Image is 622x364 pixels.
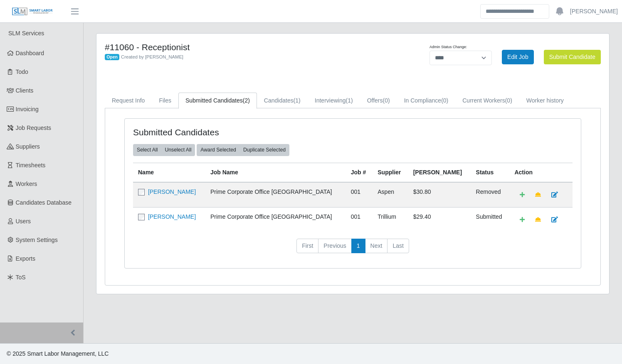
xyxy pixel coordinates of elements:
span: Suppliers [16,143,40,150]
td: submitted [471,207,510,232]
a: Make Team Lead [530,213,546,227]
span: Invoicing [16,106,39,112]
span: (1) [346,97,353,104]
button: Submit Candidate [544,50,601,64]
td: $29.40 [408,207,471,232]
th: Name [133,163,205,182]
span: Open [105,54,119,61]
a: Add Default Cost Code [514,188,530,202]
th: [PERSON_NAME] [408,163,471,182]
button: Unselect All [161,144,195,156]
nav: pagination [133,239,573,260]
td: removed [471,182,510,208]
input: Search [480,4,549,19]
a: Offers [360,93,397,109]
span: Dashboard [16,50,44,56]
span: SLM Services [8,30,44,37]
span: Workers [16,181,37,187]
td: 001 [346,207,373,232]
span: ToS [16,274,26,281]
div: bulk actions [133,144,195,156]
th: Supplier [373,163,408,182]
td: Prime Corporate Office [GEOGRAPHIC_DATA] [205,207,346,232]
h4: #11060 - Receptionist [105,42,389,52]
td: Aspen [373,182,408,208]
th: Job Name [205,163,346,182]
span: (0) [505,97,512,104]
a: Add Default Cost Code [514,213,530,227]
span: Job Requests [16,125,52,131]
span: Clients [16,87,34,94]
th: Status [471,163,510,182]
div: bulk actions [197,144,289,156]
a: 1 [351,239,365,254]
button: Award Selected [197,144,240,156]
a: [PERSON_NAME] [148,213,196,220]
td: $30.80 [408,182,471,208]
span: Todo [16,68,28,75]
a: Edit Job [502,50,534,64]
td: Prime Corporate Office [GEOGRAPHIC_DATA] [205,182,346,208]
a: Files [152,93,178,109]
label: Admin Status Change: [429,44,467,50]
span: Created by [PERSON_NAME] [121,54,183,59]
a: Worker history [519,93,571,109]
a: [PERSON_NAME] [570,7,618,16]
td: 001 [346,182,373,208]
a: [PERSON_NAME] [148,188,196,195]
a: Current Workers [455,93,519,109]
span: System Settings [16,237,58,243]
span: Exports [16,255,35,262]
a: Request Info [105,93,152,109]
a: Candidates [257,93,308,109]
span: Users [16,218,31,225]
th: Action [509,163,573,182]
span: (2) [243,97,250,104]
a: In Compliance [397,93,456,109]
a: Make Team Lead [530,188,546,202]
button: Duplicate Selected [239,144,289,156]
a: Submitted Candidates [178,93,257,109]
span: Timesheets [16,162,46,169]
img: SLM Logo [12,7,53,16]
span: © 2025 Smart Labor Management, LLC [7,350,109,357]
a: Interviewing [308,93,360,109]
button: Select All [133,144,161,156]
span: (0) [383,97,390,104]
span: (1) [294,97,301,104]
span: (0) [441,97,448,104]
th: Job # [346,163,373,182]
span: Candidates Database [16,199,72,206]
td: Trillium [373,207,408,232]
h4: Submitted Candidates [133,127,309,137]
